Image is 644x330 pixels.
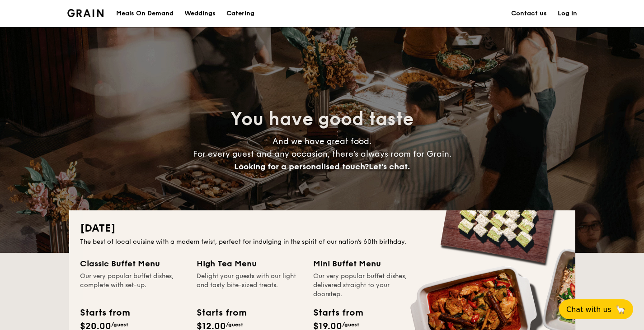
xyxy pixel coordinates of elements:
[566,305,611,314] span: Chat with us
[80,237,564,246] div: The best of local cuisine with a modern twist, perfect for indulging in the spirit of our nation’...
[67,9,104,17] img: Grain
[197,306,246,320] div: Starts from
[342,321,359,328] span: /guest
[197,257,302,270] div: High Tea Menu
[80,272,186,299] div: Our very popular buffet dishes, complete with set-up.
[234,162,369,172] span: Looking for a personalised touch?
[80,257,186,270] div: Classic Buffet Menu
[80,221,564,236] h2: [DATE]
[226,321,243,328] span: /guest
[313,272,419,299] div: Our very popular buffet dishes, delivered straight to your doorstep.
[111,321,128,328] span: /guest
[313,257,419,270] div: Mini Buffet Menu
[80,306,129,320] div: Starts from
[197,272,302,299] div: Delight your guests with our light and tasty bite-sized treats.
[67,9,104,17] a: Logotype
[615,304,626,315] span: 🦙
[313,306,362,320] div: Starts from
[369,162,410,172] span: Let's chat.
[230,108,414,130] span: You have good taste
[559,299,633,319] button: Chat with us🦙
[193,136,451,172] span: And we have great food. For every guest and any occasion, there’s always room for Grain.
